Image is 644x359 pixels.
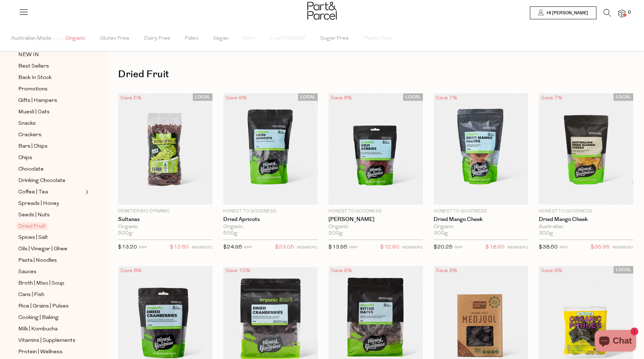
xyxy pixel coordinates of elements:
[349,246,357,250] small: RRP
[213,26,229,51] span: Vegan
[434,93,459,103] div: Save 7%
[434,266,459,276] div: Save 8%
[539,224,633,230] div: Australian
[18,314,59,322] span: Cooking | Baking
[144,26,170,51] span: Dairy Free
[275,243,294,252] span: $23.05
[434,224,528,230] div: Organic
[18,62,49,71] span: Best Sellers
[18,96,83,105] a: Gifts | Hampers
[328,93,354,103] div: Save 8%
[320,26,349,51] span: Sugar Free
[486,243,504,252] span: $18.90
[18,142,48,151] span: Bars | Chips
[626,9,633,16] span: 0
[18,279,64,288] span: Broth | Miso | Soup
[18,325,58,334] span: Milk | Kombucha
[18,188,48,197] span: Coffee | Tea
[18,153,83,162] a: Chips
[18,268,36,276] span: Sauces
[243,26,255,51] span: Keto
[118,93,213,205] img: Sultanas
[328,230,343,237] span: 200g
[328,245,347,250] span: $13.95
[18,211,50,220] span: Seeds | Nuts
[118,224,213,230] div: Organic
[328,266,354,276] div: Save 9%
[18,348,63,356] span: Protein | Wellness
[328,208,423,215] p: Honest to Goodness
[434,230,448,237] span: 300g
[223,230,238,237] span: 500g
[18,199,83,208] a: Spreads | Honey
[18,267,83,276] a: Sauces
[118,216,213,223] a: Sultanas
[18,119,36,128] span: Snacks
[100,26,130,51] span: Gluten Free
[614,266,633,274] span: LOCAL
[18,233,83,242] a: Spices | Salt
[18,85,83,94] a: Promotions
[118,266,144,276] div: Save 8%
[223,266,253,276] div: Save 10%
[18,131,42,139] span: Crackers
[18,165,44,174] span: Chocolate
[18,302,69,311] span: Rice | Grains | Pulses
[223,224,318,230] div: Organic
[363,26,393,51] span: Plastic Free
[18,74,52,82] span: Back In Stock
[297,246,318,250] small: MEMBERS
[539,208,633,215] p: Honest to Goodness
[18,176,83,185] a: Drinking Chocolate
[434,216,528,223] a: Dried Mango Cheek
[18,119,83,128] a: Snacks
[539,93,633,205] img: Dried Mango Cheek
[18,336,83,345] a: Vitamins | Supplements
[328,216,423,223] a: [PERSON_NAME]
[402,246,423,250] small: MEMBERS
[18,108,50,117] span: Muesli | Oats
[18,313,83,322] a: Cooking | Baking
[18,200,59,208] span: Spreads | Honey
[613,246,633,250] small: MEMBERS
[298,93,318,101] span: LOCAL
[118,93,144,103] div: Save 5%
[18,245,83,254] a: Oils | Vinegar | Ghee
[18,302,83,311] a: Rice | Grains | Pulses
[18,279,83,288] a: Broth | Miso | Soup
[11,26,51,51] span: Australian Made
[614,93,633,101] span: LOCAL
[192,246,213,250] small: MEMBERS
[18,233,48,242] span: Spices | Salt
[223,208,318,215] p: Honest to Goodness
[18,154,32,162] span: Chips
[185,26,199,51] span: Paleo
[539,266,565,276] div: Save 8%
[380,243,399,252] span: $12.90
[223,93,318,205] img: Dried Apricots
[530,6,596,19] a: Hi [PERSON_NAME]
[18,50,83,59] a: NEW IN
[18,291,44,299] span: Cans | Fish
[434,208,528,215] p: Honest to Goodness
[539,245,558,250] span: $38.50
[507,246,528,250] small: MEMBERS
[223,245,242,250] span: $24.95
[118,66,633,83] h1: Dried Fruit
[403,93,423,101] span: LOCAL
[244,246,252,250] small: RRP
[545,10,588,16] span: Hi [PERSON_NAME]
[18,245,67,254] span: Oils | Vinegar | Ghee
[223,93,249,103] div: Save 8%
[307,2,337,20] img: Part&Parcel
[18,142,83,151] a: Bars | Chips
[434,245,453,250] span: $20.25
[591,243,610,252] span: $35.95
[18,290,83,299] a: Cans | Fish
[328,93,423,205] img: Goji Berries
[434,93,528,205] img: Dried Mango Cheek
[223,216,318,223] a: Dried Apricots
[539,230,553,237] span: 300g
[84,188,89,196] button: Expand/Collapse Coffee | Tea
[18,165,83,174] a: Chocolate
